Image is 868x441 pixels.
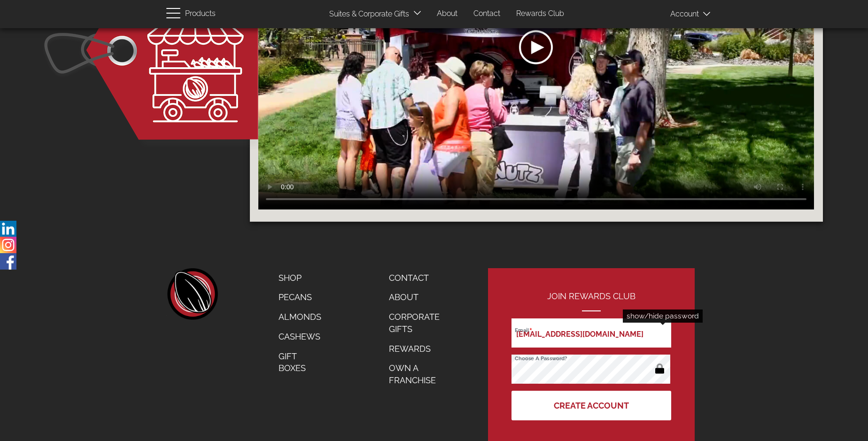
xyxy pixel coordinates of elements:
[382,339,458,359] a: Rewards
[271,347,328,378] a: Gift Boxes
[185,7,216,21] span: Products
[382,358,458,390] a: Own a Franchise
[430,5,465,23] a: About
[382,287,458,307] a: About
[466,5,507,23] a: Contact
[271,268,328,288] a: Shop
[382,268,458,288] a: Contact
[512,391,671,420] button: Create Account
[509,5,571,23] a: Rewards Club
[271,307,328,327] a: Almonds
[322,5,412,23] a: Suites & Corporate Gifts
[512,292,671,311] h2: Join Rewards Club
[623,309,703,323] div: show/hide password
[512,318,671,348] input: Email
[382,307,458,339] a: Corporate Gifts
[271,327,328,347] a: Cashews
[166,268,218,320] a: home
[271,287,328,307] a: Pecans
